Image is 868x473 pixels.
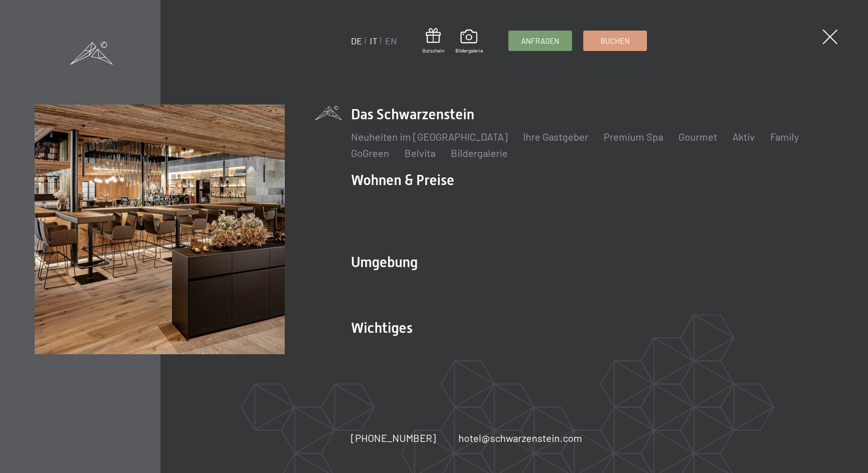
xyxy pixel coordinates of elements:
[404,147,436,159] a: Belvita
[604,130,663,143] a: Premium Spa
[451,147,508,159] a: Bildergalerie
[351,431,436,445] a: [PHONE_NUMBER]
[521,36,559,46] span: Anfragen
[679,130,717,143] a: Gourmet
[509,31,572,50] a: Anfragen
[601,36,630,46] span: Buchen
[455,47,483,54] span: Bildergalerie
[422,47,444,54] span: Gutschein
[351,147,389,159] a: GoGreen
[351,130,508,143] a: Neuheiten im [GEOGRAPHIC_DATA]
[584,31,646,50] a: Buchen
[351,35,362,46] a: DE
[370,35,377,46] a: IT
[770,130,799,143] a: Family
[458,431,582,445] a: hotel@schwarzenstein.com
[523,130,588,143] a: Ihre Gastgeber
[733,130,755,143] a: Aktiv
[422,28,444,54] a: Gutschein
[385,35,397,46] a: EN
[351,432,436,444] span: [PHONE_NUMBER]
[455,30,483,54] a: Bildergalerie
